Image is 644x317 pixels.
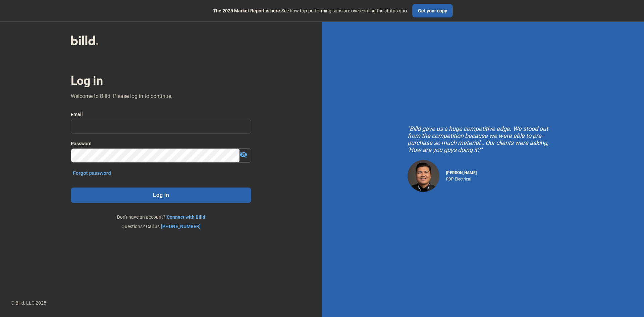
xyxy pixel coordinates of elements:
[71,92,172,100] div: Welcome to Billd! Please log in to continue.
[213,8,281,13] span: The 2025 Market Report is here:
[71,111,251,118] div: Email
[71,169,113,177] button: Forgot password
[213,7,408,14] div: See how top-performing subs are overcoming the status quo.
[408,125,558,153] div: "Billd gave us a huge competitive edge. We stood out from the competition because we were able to...
[408,160,439,192] img: Raul Pacheco
[71,223,251,230] div: Questions? Call us
[71,188,251,203] button: Log in
[239,151,248,159] mat-icon: visibility_off
[446,175,477,181] div: RDP Electrical
[161,223,201,230] a: [PHONE_NUMBER]
[71,73,103,88] div: Log in
[167,214,205,220] a: Connect with Billd
[446,170,477,175] span: [PERSON_NAME]
[71,140,251,147] div: Password
[71,214,251,220] div: Don't have an account?
[412,4,453,17] button: Get your copy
